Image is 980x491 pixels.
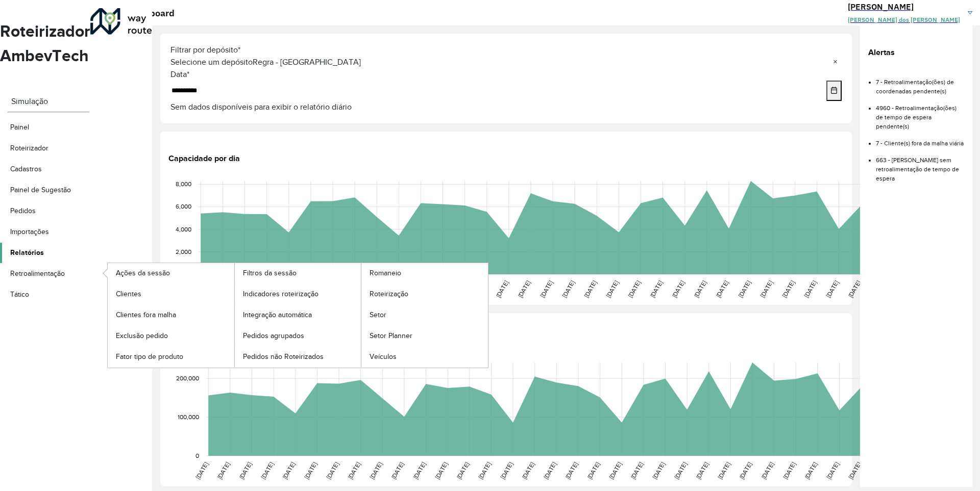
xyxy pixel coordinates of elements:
[176,248,191,254] text: 2,000
[10,247,44,258] span: Relatórios
[693,279,707,298] text: [DATE]
[671,279,685,298] text: [DATE]
[803,279,818,298] text: [DATE]
[176,375,199,381] text: 200,000
[10,205,36,216] span: Pedidos
[370,268,401,278] span: Romaneio
[605,279,620,298] text: [DATE]
[243,268,297,278] span: Filtros da sessão
[243,289,318,299] span: Indicadores roteirização
[370,309,386,320] span: Setor
[11,97,48,106] label: Simulação
[847,279,862,298] text: [DATE]
[168,152,842,165] h4: Capacidade por dia
[583,279,598,298] text: [DATE]
[848,1,980,25] a: [PERSON_NAME][PERSON_NAME] dos [PERSON_NAME]
[194,460,209,480] text: [DATE]
[176,180,191,187] text: 8,000
[673,460,688,480] text: [DATE]
[235,305,361,325] a: Integração automática
[235,263,361,283] a: Filtros da sessão
[627,279,642,298] text: [DATE]
[543,460,557,480] text: [DATE]
[370,330,412,341] span: Setor Planner
[390,460,405,480] text: [DATE]
[717,460,731,480] text: [DATE]
[170,102,352,111] label: Sem dados disponíveis para exibir o relatório diário
[539,279,554,298] text: [DATE]
[10,226,49,237] span: Importações
[629,460,644,480] text: [DATE]
[759,279,774,298] text: [DATE]
[477,460,492,480] text: [DATE]
[108,284,234,304] a: Clientes
[361,263,488,283] a: Romaneio
[10,122,29,133] span: Painel
[347,460,361,480] text: [DATE]
[455,460,470,480] text: [DATE]
[116,309,176,320] span: Clientes fora malha
[281,460,296,480] text: [DATE]
[235,347,361,367] a: Pedidos não Roteirizados
[434,460,449,480] text: [DATE]
[412,460,427,480] text: [DATE]
[195,452,199,458] text: 0
[10,268,65,279] span: Retroalimentação
[170,45,240,54] label: Filtrar por depósito
[243,309,312,320] span: Integração automática
[325,460,340,480] text: [DATE]
[803,460,818,480] text: [DATE]
[10,289,29,300] span: Tático
[876,131,964,148] li: 7 - Cliente(s) fora da malha viária
[361,326,488,346] a: Setor Planner
[235,326,361,346] a: Pedidos agrupados
[243,351,324,362] span: Pedidos não Roteirizados
[608,460,623,480] text: [DATE]
[586,460,601,480] text: [DATE]
[10,164,42,174] span: Cadastros
[521,460,535,480] text: [DATE]
[168,334,842,346] h4: Peso por dia
[216,460,231,480] text: [DATE]
[868,46,964,59] h4: Alertas
[369,460,383,480] text: [DATE]
[738,460,753,480] text: [DATE]
[781,279,796,298] text: [DATE]
[737,279,752,298] text: [DATE]
[178,414,199,420] text: 100,000
[876,70,964,96] li: 7 - Retroalimentação(ões) de coordenadas pendente(s)
[833,56,842,68] span: Clear all
[108,347,234,367] a: Fator tipo de produto
[170,70,189,79] label: Data
[116,351,183,362] span: Fator tipo de produto
[782,460,797,480] text: [DATE]
[370,289,408,299] span: Roteirização
[361,347,488,367] a: Veículos
[176,203,191,210] text: 6,000
[361,284,488,304] a: Roteirização
[517,279,531,298] text: [DATE]
[303,460,318,480] text: [DATE]
[651,460,666,480] text: [DATE]
[108,305,234,325] a: Clientes fora malha
[848,1,960,13] h3: [PERSON_NAME]
[561,279,576,298] text: [DATE]
[243,330,304,341] span: Pedidos agrupados
[10,143,48,153] span: Roteirizador
[235,284,361,304] a: Indicadores roteirização
[826,81,842,101] button: Choose Date
[760,460,775,480] text: [DATE]
[847,460,862,480] text: [DATE]
[649,279,664,298] text: [DATE]
[108,326,234,346] a: Exclusão pedido
[116,268,170,278] span: Ações da sessão
[848,16,960,23] span: [PERSON_NAME] dos [PERSON_NAME]
[564,460,579,480] text: [DATE]
[108,263,234,283] a: Ações da sessão
[825,279,840,298] text: [DATE]
[10,185,71,195] span: Painel de Sugestão
[695,460,709,480] text: [DATE]
[260,460,275,480] text: [DATE]
[876,96,964,131] li: 4960 - Retroalimentação(ões) de tempo de espera pendente(s)
[116,330,168,341] span: Exclusão pedido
